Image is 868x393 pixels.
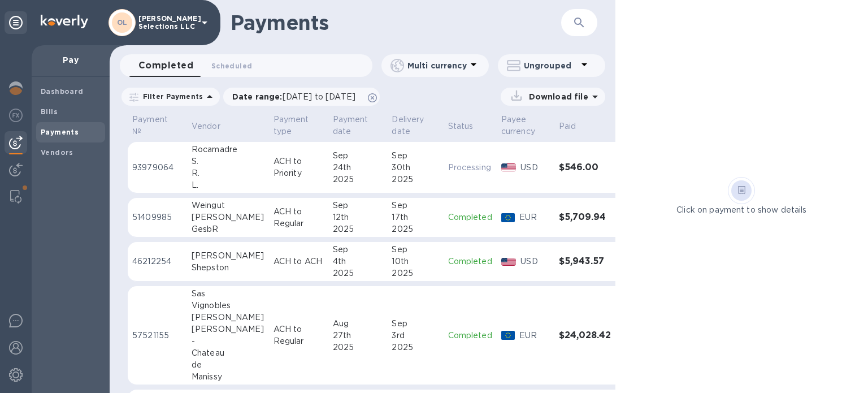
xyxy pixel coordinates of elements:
[333,174,383,185] div: 2025
[41,87,84,96] b: Dashboard
[192,156,264,167] div: S.
[192,179,264,191] div: L.
[138,15,195,31] p: [PERSON_NAME] Selections LLC
[192,262,264,274] div: Shepston
[524,91,588,102] p: Download file
[132,330,183,342] p: 57521155
[192,120,220,132] p: Vendor
[333,256,383,267] div: 4th
[392,150,439,162] div: Sep
[392,267,439,279] div: 2025
[192,347,264,359] div: Chateau
[333,244,383,256] div: Sep
[333,211,383,223] div: 12th
[192,250,264,262] div: [PERSON_NAME]
[392,330,439,342] div: 3rd
[132,114,183,137] span: Payment №
[274,323,324,347] p: ACH to Regular
[392,174,439,185] div: 2025
[192,288,264,300] div: Sas
[41,148,73,157] b: Vendors
[501,163,517,171] img: USD
[333,342,383,353] div: 2025
[274,114,309,137] p: Payment type
[501,114,550,137] span: Payee currency
[192,167,264,179] div: R.
[333,223,383,235] div: 2025
[333,200,383,211] div: Sep
[192,371,264,383] div: Manissy
[519,330,550,342] p: EUR
[333,114,368,137] p: Payment date
[192,300,264,312] div: Vignobles
[232,91,361,102] p: Date range :
[559,120,591,132] span: Paid
[117,18,128,27] b: OL
[392,114,439,137] span: Delivery date
[274,206,324,230] p: ACH to Regular
[392,256,439,267] div: 10th
[192,359,264,371] div: de
[520,256,549,267] p: USD
[559,120,576,132] p: Paid
[407,60,467,71] p: Multi currency
[41,128,79,136] b: Payments
[9,109,23,122] img: Foreign exchange
[392,318,439,330] div: Sep
[192,211,264,223] div: [PERSON_NAME]
[392,200,439,211] div: Sep
[211,60,252,72] span: Scheduled
[559,212,611,223] h3: $5,709.94
[192,312,264,323] div: [PERSON_NAME]
[41,15,88,28] img: Logo
[559,256,611,267] h3: $5,943.57
[223,88,380,106] div: Date range:[DATE] to [DATE]
[392,244,439,256] div: Sep
[676,204,806,216] p: Click on payment to show details
[132,162,183,174] p: 93979064
[333,267,383,279] div: 2025
[333,150,383,162] div: Sep
[559,330,611,341] h3: $24,028.42
[41,54,101,66] p: Pay
[41,107,58,116] b: Bills
[132,211,183,223] p: 51409985
[448,256,492,267] p: Completed
[392,211,439,223] div: 17th
[392,162,439,174] div: 30th
[192,223,264,235] div: GesbR
[392,342,439,353] div: 2025
[283,92,355,101] span: [DATE] to [DATE]
[501,258,517,266] img: USD
[392,223,439,235] div: 2025
[192,335,264,347] div: -
[524,60,578,71] p: Ungrouped
[333,162,383,174] div: 24th
[274,156,324,179] p: ACH to Priority
[274,114,324,137] span: Payment type
[192,144,264,156] div: Rocamadre
[519,211,550,223] p: EUR
[520,162,549,174] p: USD
[501,114,535,137] p: Payee currency
[448,120,488,132] span: Status
[138,58,193,74] span: Completed
[192,120,235,132] span: Vendor
[448,330,492,342] p: Completed
[333,318,383,330] div: Aug
[448,162,492,174] p: Processing
[274,256,324,267] p: ACH to ACH
[333,330,383,342] div: 27th
[138,92,203,101] p: Filter Payments
[448,120,474,132] p: Status
[231,11,561,34] h1: Payments
[448,211,492,223] p: Completed
[559,162,611,173] h3: $546.00
[392,114,424,137] p: Delivery date
[132,256,183,267] p: 46212254
[192,323,264,335] div: [PERSON_NAME]
[333,114,383,137] span: Payment date
[132,114,168,137] p: Payment №
[192,200,264,211] div: Weingut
